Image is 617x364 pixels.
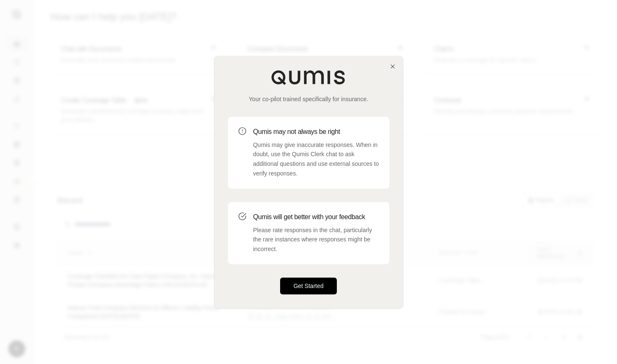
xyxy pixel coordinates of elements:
[253,225,379,254] p: Please rate responses in the chat, particularly the rare instances where responses might be incor...
[228,95,389,103] p: Your co-pilot trained specifically for insurance.
[253,212,379,222] h3: Qumis will get better with your feedback
[253,127,379,137] h3: Qumis may not always be right
[253,140,379,178] p: Qumis may give inaccurate responses. When in doubt, use the Qumis Clerk chat to ask additional qu...
[271,70,347,85] img: Qumis Logo
[280,278,337,294] button: Get Started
